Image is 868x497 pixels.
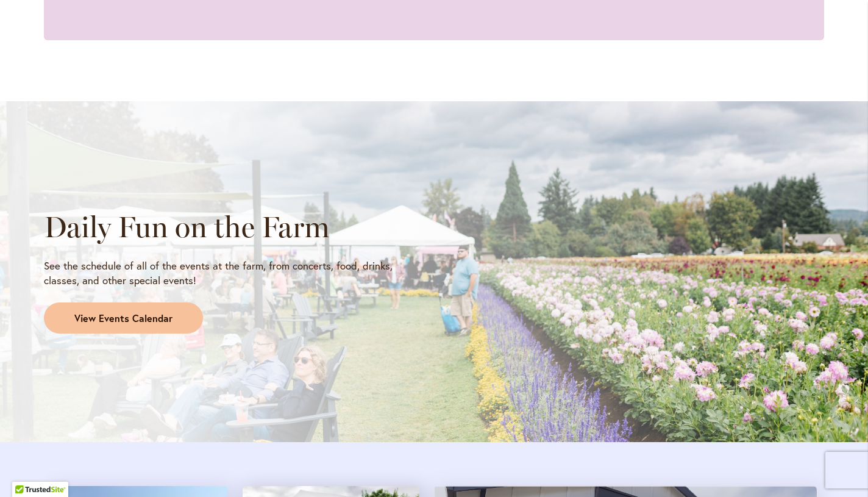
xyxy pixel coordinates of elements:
[44,259,423,288] p: See the schedule of all of the events at the farm, from concerts, food, drinks, classes, and othe...
[44,210,423,244] h2: Daily Fun on the Farm
[44,302,203,334] a: View Events Calendar
[74,312,173,326] span: View Events Calendar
